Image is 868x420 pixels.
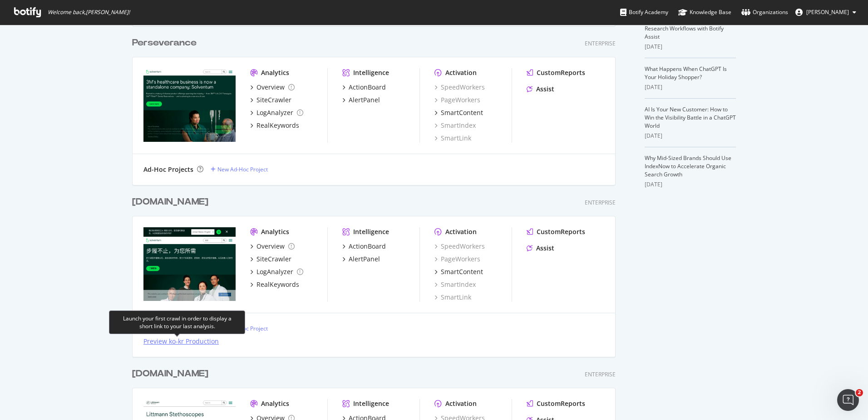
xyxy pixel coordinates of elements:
[256,280,299,289] div: RealKeywords
[353,399,389,408] div: Intelligence
[527,244,554,253] a: Assist
[434,121,476,130] a: SmartIndex
[527,68,585,77] a: CustomReports
[143,337,219,346] a: Preview ko-kr Production
[342,242,386,251] a: ActionBoard
[250,95,291,105] a: SiteCrawler
[434,255,480,264] a: PageWorkers
[342,255,380,264] a: AlertPanel
[342,83,386,92] a: ActionBoard
[434,95,480,105] a: PageWorkers
[353,227,389,236] div: Intelligence
[527,85,554,94] a: Assist
[536,85,554,94] div: Assist
[261,68,289,77] div: Analytics
[261,399,289,408] div: Analytics
[537,399,585,408] div: CustomReports
[349,95,380,105] div: AlertPanel
[806,8,849,16] span: Travis Yano
[250,108,303,117] a: LogAnalyzer
[342,95,380,105] a: AlertPanel
[256,267,293,276] div: LogAnalyzer
[250,121,299,130] a: RealKeywords
[536,244,554,253] div: Assist
[445,227,477,236] div: Activation
[537,68,585,77] div: CustomReports
[250,255,291,264] a: SiteCrawler
[585,40,616,47] div: Enterprise
[256,95,291,105] div: SiteCrawler
[261,227,289,236] div: Analytics
[678,8,731,17] div: Knowledge Base
[445,399,477,408] div: Activation
[132,195,208,209] div: [DOMAIN_NAME]
[434,108,483,117] a: SmartContent
[353,68,389,77] div: Intelligence
[434,134,471,143] a: SmartLink
[48,9,130,16] span: Welcome back, [PERSON_NAME] !
[434,280,476,289] a: SmartIndex
[645,43,736,51] div: [DATE]
[132,367,208,380] div: [DOMAIN_NAME]
[349,242,386,251] div: ActionBoard
[256,121,299,130] div: RealKeywords
[620,8,668,17] div: Botify Academy
[250,242,295,251] a: Overview
[132,36,197,50] div: Perseverance
[741,8,788,17] div: Organizations
[441,108,483,117] div: SmartContent
[349,83,386,92] div: ActionBoard
[434,242,485,251] a: SpeedWorkers
[645,83,736,91] div: [DATE]
[527,227,585,236] a: CustomReports
[837,389,859,411] iframe: Intercom live chat
[250,83,295,92] a: Overview
[256,83,285,92] div: Overview
[537,227,585,236] div: CustomReports
[585,199,616,206] div: Enterprise
[250,267,303,276] a: LogAnalyzer
[143,227,236,301] img: solventum-curiosity.com
[441,267,483,276] div: SmartContent
[217,165,268,173] div: New Ad-Hoc Project
[645,105,736,130] a: AI Is Your New Customer: How to Win the Visibility Battle in a ChatGPT World
[645,180,736,189] div: [DATE]
[211,165,268,173] a: New Ad-Hoc Project
[434,293,471,302] a: SmartLink
[256,242,285,251] div: Overview
[645,154,731,178] a: Why Mid-Sized Brands Should Use IndexNow to Accelerate Organic Search Growth
[250,280,299,289] a: RealKeywords
[256,108,293,117] div: LogAnalyzer
[117,315,237,330] div: Launch your first crawl in order to display a short link to your last analysis.
[132,195,212,209] a: [DOMAIN_NAME]
[585,370,616,378] div: Enterprise
[132,36,200,50] a: Perseverance
[143,165,193,174] div: Ad-Hoc Projects
[645,65,727,81] a: What Happens When ChatGPT Is Your Holiday Shopper?
[349,255,380,264] div: AlertPanel
[434,83,485,92] a: SpeedWorkers
[445,68,477,77] div: Activation
[645,132,736,140] div: [DATE]
[256,255,291,264] div: SiteCrawler
[132,367,212,380] a: [DOMAIN_NAME]
[434,267,483,276] a: SmartContent
[856,389,863,396] span: 2
[143,68,236,142] img: solventum-perserverance.com
[645,16,733,40] a: How to Save Hours on Content and Research Workflows with Botify Assist
[527,399,585,408] a: CustomReports
[788,5,863,20] button: [PERSON_NAME]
